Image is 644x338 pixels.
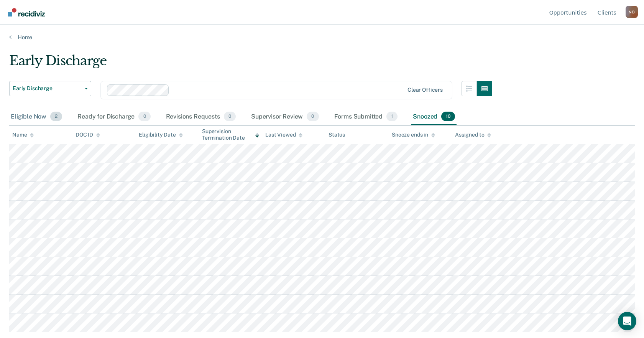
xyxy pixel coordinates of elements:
[333,109,399,125] div: Forms Submitted1
[138,112,150,122] span: 0
[407,87,443,93] div: Clear officers
[76,109,152,125] div: Ready for Discharge0
[8,8,45,16] img: Recidiviz
[13,85,82,92] span: Early Discharge
[12,132,34,138] div: Name
[386,112,398,122] span: 1
[265,132,302,138] div: Last Viewed
[329,132,345,138] div: Status
[392,132,435,138] div: Snooze ends in
[307,112,319,122] span: 0
[164,109,237,125] div: Revisions Requests0
[626,6,638,18] button: Profile dropdown button
[618,312,636,330] div: Open Intercom Messenger
[50,112,62,122] span: 2
[139,132,183,138] div: Eligibility Date
[455,132,491,138] div: Assigned to
[441,112,455,122] span: 10
[9,34,635,41] a: Home
[9,53,492,75] div: Early Discharge
[250,109,320,125] div: Supervisor Review0
[626,6,638,18] div: N B
[9,109,64,125] div: Eligible Now2
[9,81,91,96] button: Early Discharge
[411,109,457,125] div: Snoozed10
[76,132,100,138] div: DOC ID
[224,112,236,122] span: 0
[202,128,259,141] div: Supervision Termination Date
